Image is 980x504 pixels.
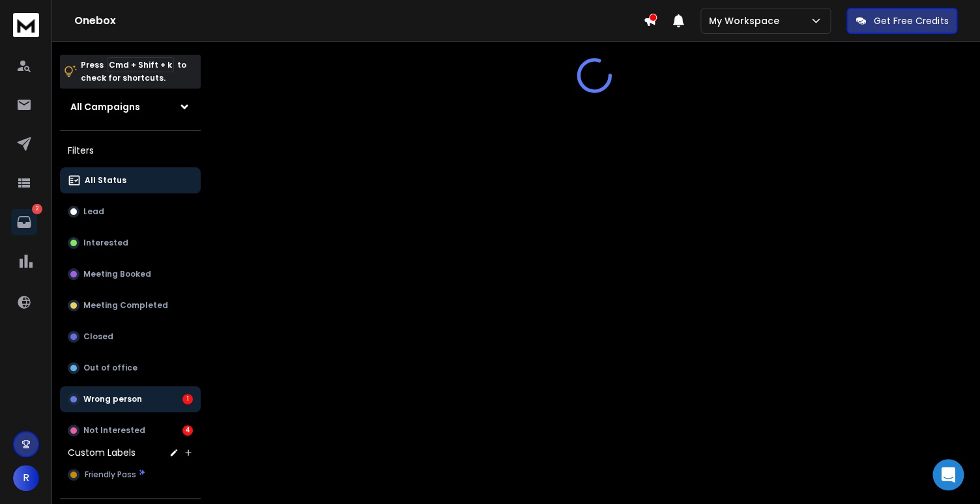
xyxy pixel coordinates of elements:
[932,459,964,490] div: Open Intercom Messenger
[60,199,201,225] button: Lead
[60,417,201,443] button: Not Interested4
[83,238,128,248] p: Interested
[874,14,948,27] p: Get Free Credits
[709,14,785,27] p: My Workspace
[60,94,201,120] button: All Campaigns
[846,8,957,34] button: Get Free Credits
[70,100,140,113] h1: All Campaigns
[83,269,151,279] p: Meeting Booked
[107,57,174,72] span: Cmd + Shift + k
[182,394,193,404] div: 1
[83,425,145,436] p: Not Interested
[60,462,201,488] button: Friendly Pass
[83,394,142,404] p: Wrong person
[83,300,168,311] p: Meeting Completed
[182,425,193,436] div: 4
[68,446,136,459] h3: Custom Labels
[60,386,201,412] button: Wrong person1
[13,13,39,37] img: logo
[11,209,37,235] a: 2
[83,206,104,217] p: Lead
[60,167,201,193] button: All Status
[85,175,126,186] p: All Status
[60,324,201,350] button: Closed
[60,141,201,160] h3: Filters
[74,13,643,29] h1: Onebox
[85,469,136,480] span: Friendly Pass
[32,204,42,214] p: 2
[60,230,201,256] button: Interested
[13,465,39,491] button: R
[60,292,201,318] button: Meeting Completed
[83,363,137,373] p: Out of office
[81,59,186,85] p: Press to check for shortcuts.
[60,261,201,287] button: Meeting Booked
[83,331,113,342] p: Closed
[60,355,201,381] button: Out of office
